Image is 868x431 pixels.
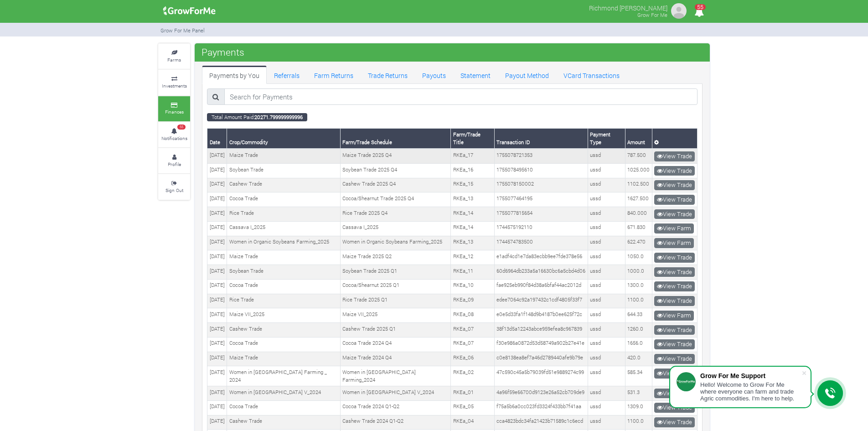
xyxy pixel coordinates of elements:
td: Women in [GEOGRAPHIC_DATA] Farming_2024 [340,366,451,386]
td: [DATE] [207,149,227,163]
i: Notifications [690,2,708,22]
a: Trade Returns [361,66,415,84]
td: Soybean Trade [227,265,341,280]
td: RKEa_14 [451,207,494,222]
td: [DATE] [207,294,227,308]
td: ussd [588,386,625,401]
td: Cashew Trade 2025 Q1 [340,323,451,338]
a: View Trade [654,195,695,205]
td: RKEa_06 [451,352,494,366]
td: RKEa_09 [451,294,494,308]
a: View Trade [654,325,695,335]
a: Payments by You [202,66,267,84]
td: 1300.0 [625,279,652,294]
a: Investments [158,70,190,95]
td: [DATE] [207,207,227,222]
td: 622.470 [625,236,652,250]
small: Grow For Me [637,11,667,18]
a: Payouts [415,66,453,84]
td: 420.0 [625,352,652,366]
a: View Trade [654,417,695,427]
small: Farms [167,57,181,63]
a: Payout Method [498,66,556,84]
td: 531.3 [625,386,652,401]
td: Cassava I_2025 [340,221,451,236]
td: [DATE] [207,265,227,280]
a: View Farm [654,369,694,379]
td: 38f13d5a12243abce959efea8c967839 [494,323,588,338]
a: View Trade [654,403,695,413]
td: cca4823bdc34fa21423b71589c1c6ecd [494,415,588,430]
td: 1100.0 [625,294,652,308]
td: Rice Trade [227,294,341,308]
td: 1025.000 [625,164,652,178]
td: ussd [588,250,625,265]
td: [DATE] [207,279,227,294]
a: Finances [158,96,190,121]
td: e0e5d33fa1f148d9b4187b0ee625f72c [494,308,588,323]
td: [DATE] [207,192,227,207]
a: VCard Transactions [556,66,627,84]
td: Rice Trade 2025 Q1 [340,294,451,308]
td: RKEa_14 [451,221,494,236]
td: 60d6964db233a5a16630bc6a5cbd4d06 [494,265,588,280]
td: ussd [588,149,625,163]
td: Cocoa Trade [227,337,341,352]
td: Women in Organic Soybeans Farming_2025 [340,236,451,250]
td: Women in Organic Soybeans Farming_2025 [227,236,341,250]
td: 1000.0 [625,265,652,280]
a: View Trade [654,267,695,277]
td: RKEa_05 [451,400,494,415]
td: Cassava I_2025 [227,221,341,236]
td: ussd [588,236,625,250]
td: 1656.0 [625,337,652,352]
a: View Trade [654,296,695,306]
td: Soybean Trade [227,164,341,178]
a: Profile [158,148,190,173]
td: RKEa_08 [451,308,494,323]
td: Rice Trade [227,207,341,222]
td: ussd [588,415,625,430]
td: ussd [588,164,625,178]
td: 840.000 [625,207,652,222]
a: View Trade [654,151,695,161]
small: Grow For Me Panel [160,27,205,34]
a: View Trade [654,339,695,349]
small: Investments [162,83,187,89]
small: Sign Out [165,187,183,193]
td: Cashew Trade 2025 Q4 [340,178,451,192]
td: [DATE] [207,366,227,386]
td: RKEa_10 [451,279,494,294]
td: ussd [588,279,625,294]
td: RKEa_13 [451,192,494,207]
td: Cocoa/Shearnut 2025 Q1 [340,279,451,294]
td: Cashew Trade [227,323,341,338]
td: RKEa_04 [451,415,494,430]
td: Maize Trade [227,352,341,366]
td: Maize Trade 2025 Q4 [340,149,451,163]
input: Search for Payments [224,88,697,105]
td: Maize VII_2025 [340,308,451,323]
a: View Farm [654,238,694,248]
td: RKEa_11 [451,265,494,280]
td: 787.500 [625,149,652,163]
th: Farm/Trade Schedule [340,129,451,149]
td: [DATE] [207,386,227,401]
td: Soybean Trade 2025 Q4 [340,164,451,178]
td: [DATE] [207,323,227,338]
img: growforme image [670,2,688,20]
td: ussd [588,207,625,222]
a: Statement [453,66,498,84]
td: 1755078150002 [494,178,588,192]
td: Maize Trade [227,149,341,163]
th: Crop/Commodity [227,129,341,149]
td: Maize VII_2025 [227,308,341,323]
a: View Farm [654,223,694,234]
small: Notifications [161,135,187,141]
td: Women in [GEOGRAPHIC_DATA] Farming _ 2024 [227,366,341,386]
td: fae925eb990f84d38a6bfaf44ac2012d [494,279,588,294]
td: Cocoa Trade 2024 Q4 [340,337,451,352]
td: 1627.500 [625,192,652,207]
td: Cashew Trade 2024 Q1-Q2 [340,415,451,430]
td: 1050.0 [625,250,652,265]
